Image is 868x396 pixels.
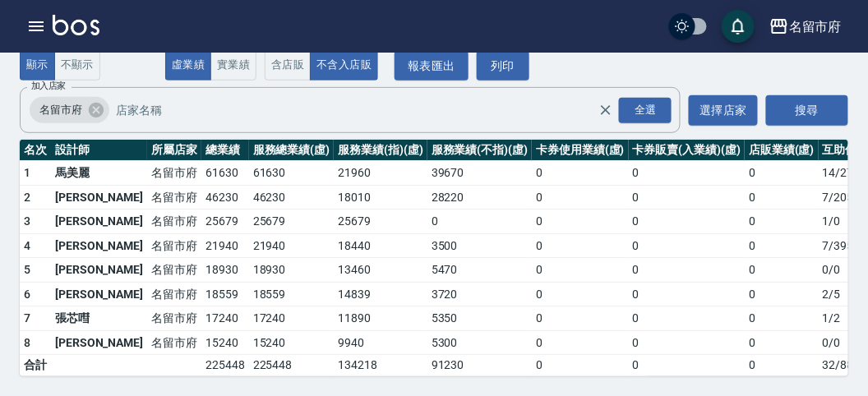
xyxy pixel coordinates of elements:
[147,282,201,306] td: 名留市府
[745,140,819,161] th: 店販業績(虛)
[427,233,532,258] td: 3500
[201,185,249,210] td: 46230
[249,330,335,355] td: 15240
[20,49,55,81] button: 顯示
[334,161,427,186] td: 21960
[249,355,335,376] td: 225448
[249,140,335,161] th: 服務總業績(虛)
[310,49,378,81] button: 不含入店販
[24,263,30,276] span: 5
[334,140,427,161] th: 服務業績(指)(虛)
[24,288,30,301] span: 6
[30,97,109,123] div: 名留市府
[51,161,147,186] td: 馬美麗
[147,258,201,283] td: 名留市府
[53,15,99,35] img: Logo
[629,282,745,306] td: 0
[334,185,427,210] td: 18010
[31,80,66,92] label: 加入店家
[201,140,249,161] th: 總業績
[51,306,147,331] td: 張芯嘒
[147,330,201,355] td: 名留市府
[249,185,335,210] td: 46230
[395,51,469,81] a: 報表匯出
[334,306,427,331] td: 11890
[745,330,819,355] td: 0
[54,49,100,81] button: 不顯示
[24,191,30,204] span: 2
[629,161,745,186] td: 0
[427,355,532,376] td: 91230
[51,282,147,306] td: [PERSON_NAME]
[24,166,30,179] span: 1
[532,161,629,186] td: 0
[249,210,335,234] td: 25679
[532,210,629,234] td: 0
[745,210,819,234] td: 0
[147,306,201,331] td: 名留市府
[201,161,249,186] td: 61630
[201,355,249,376] td: 225448
[532,140,629,161] th: 卡券使用業績(虛)
[249,282,335,306] td: 18559
[629,330,745,355] td: 0
[334,330,427,355] td: 9940
[427,161,532,186] td: 39670
[629,233,745,258] td: 0
[210,49,256,81] button: 實業績
[147,140,201,161] th: 所屬店家
[427,258,532,283] td: 5470
[745,282,819,306] td: 0
[20,355,51,376] td: 合計
[689,95,758,126] button: 選擇店家
[745,258,819,283] td: 0
[201,233,249,258] td: 21940
[427,210,532,234] td: 0
[147,185,201,210] td: 名留市府
[532,233,629,258] td: 0
[745,161,819,186] td: 0
[532,282,629,306] td: 0
[629,140,745,161] th: 卡券販賣(入業績)(虛)
[532,355,629,376] td: 0
[763,10,848,44] button: 名留市府
[24,214,30,228] span: 3
[334,210,427,234] td: 25679
[629,306,745,331] td: 0
[112,96,628,125] input: 店家名稱
[745,306,819,331] td: 0
[20,140,51,161] th: 名次
[427,140,532,161] th: 服務業績(不指)(虛)
[789,16,842,37] div: 名留市府
[334,282,427,306] td: 14839
[30,102,92,118] span: 名留市府
[24,311,30,325] span: 7
[147,233,201,258] td: 名留市府
[629,355,745,376] td: 0
[427,282,532,306] td: 3720
[616,94,675,127] button: Open
[722,10,755,43] button: save
[532,330,629,355] td: 0
[619,98,672,123] div: 全選
[201,330,249,355] td: 15240
[201,210,249,234] td: 25679
[629,185,745,210] td: 0
[147,161,201,186] td: 名留市府
[51,330,147,355] td: [PERSON_NAME]
[147,210,201,234] td: 名留市府
[334,233,427,258] td: 18440
[629,258,745,283] td: 0
[51,258,147,283] td: [PERSON_NAME]
[249,161,335,186] td: 61630
[249,306,335,331] td: 17240
[249,233,335,258] td: 21940
[427,330,532,355] td: 5300
[427,306,532,331] td: 5350
[201,306,249,331] td: 17240
[165,49,211,81] button: 虛業績
[745,355,819,376] td: 0
[334,258,427,283] td: 13460
[766,95,848,126] button: 搜尋
[334,355,427,376] td: 134218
